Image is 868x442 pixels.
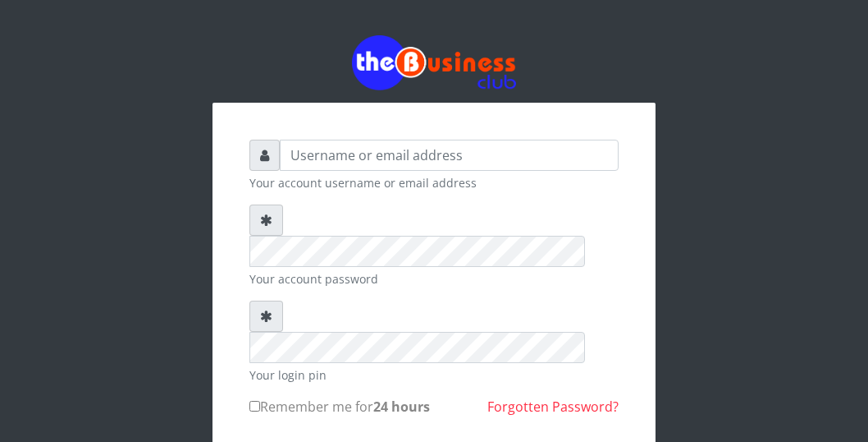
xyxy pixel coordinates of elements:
[249,366,619,384] small: Your login pin
[249,401,260,412] input: Remember me for24 hours
[249,397,430,417] label: Remember me for
[373,398,430,416] b: 24 hours
[487,398,619,416] a: Forgotten Password?
[249,174,619,191] small: Your account username or email address
[280,140,619,171] input: Username or email address
[249,270,619,288] small: Your account password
